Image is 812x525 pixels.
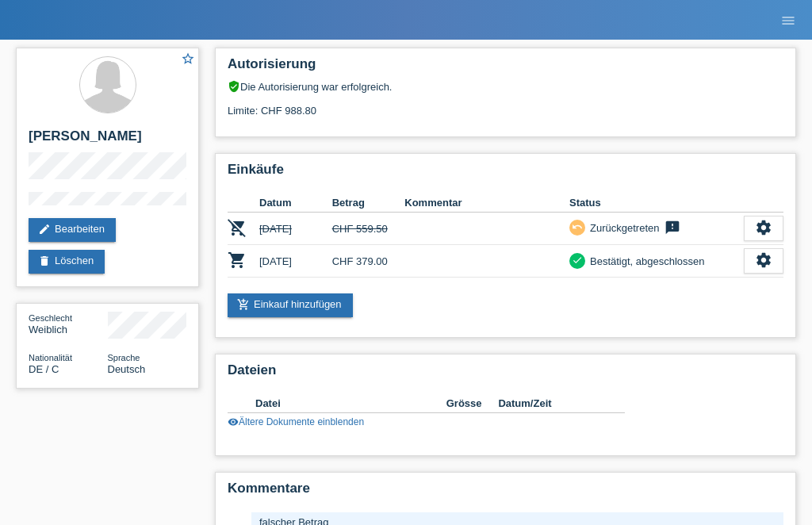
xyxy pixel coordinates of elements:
div: Zurückgetreten [585,220,659,236]
i: visibility [228,416,239,427]
div: Die Autorisierung war erfolgreich. [228,80,783,93]
i: menu [780,13,796,29]
th: Datum [259,194,332,213]
i: verified_user [228,80,240,93]
div: Limite: CHF 988.80 [228,93,783,117]
h2: Einkäufe [228,162,783,186]
a: add_shopping_cartEinkauf hinzufügen [228,293,353,317]
i: POSP00014374 [228,218,247,237]
a: deleteLöschen [29,250,105,274]
td: [DATE] [259,245,332,278]
i: settings [755,251,772,269]
span: Deutschland / C / 01.08.2007 [29,363,59,375]
th: Betrag [332,194,405,213]
th: Datei [255,394,446,413]
i: feedback [663,220,682,236]
th: Status [569,194,744,213]
span: Sprache [108,353,140,362]
span: Geschlecht [29,313,72,323]
i: add_shopping_cart [237,298,250,311]
td: [DATE] [259,213,332,245]
div: Bestätigt, abgeschlossen [585,253,705,270]
td: CHF 559.50 [332,213,405,245]
th: Kommentar [404,194,569,213]
i: delete [38,255,51,267]
a: menu [772,15,804,25]
i: check [572,255,583,266]
i: star_border [181,52,195,66]
i: undo [572,221,583,232]
div: Weiblich [29,312,108,335]
i: settings [755,219,772,236]
span: Deutsch [108,363,146,375]
span: Nationalität [29,353,72,362]
td: CHF 379.00 [332,245,405,278]
h2: [PERSON_NAME] [29,128,186,152]
a: editBearbeiten [29,218,116,242]
h2: Kommentare [228,481,783,504]
th: Datum/Zeit [498,394,602,413]
i: edit [38,223,51,236]
h2: Dateien [228,362,783,386]
th: Grösse [446,394,499,413]
h2: Autorisierung [228,56,783,80]
a: visibilityÄltere Dokumente einblenden [228,416,364,427]
i: POSP00014375 [228,251,247,270]
a: star_border [181,52,195,68]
